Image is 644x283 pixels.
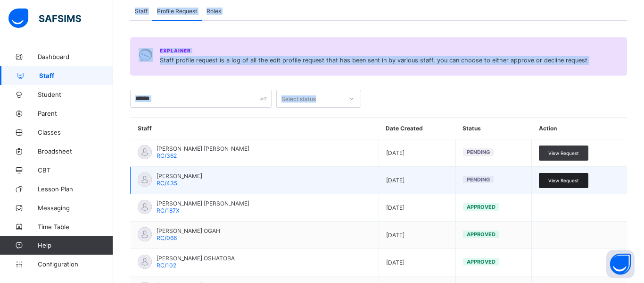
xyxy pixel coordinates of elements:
[38,91,113,98] span: Student
[157,207,180,214] span: RC/187X
[38,241,113,249] span: Help
[386,204,448,211] span: [DATE]
[281,90,316,108] div: Select status
[139,48,153,62] img: Chat.054c5d80b312491b9f15f6fadeacdca6.svg
[467,176,490,183] span: Pending
[467,258,495,265] span: Approved
[157,227,220,234] span: [PERSON_NAME] OGAH
[38,260,113,268] span: Configuration
[160,56,587,65] span: Staff profile request is a log of all the edit profile request that has been sent in by various s...
[138,255,152,269] img: default.svg
[135,8,148,15] span: Staff
[38,110,113,117] span: Parent
[157,200,249,207] span: [PERSON_NAME] [PERSON_NAME]
[131,118,379,139] th: Staff
[379,118,455,139] th: Date Created
[386,259,448,266] span: [DATE]
[8,9,81,28] img: safsims
[386,232,448,239] span: [DATE]
[160,48,191,53] span: Explainer
[532,118,627,139] th: Action
[206,8,221,15] span: Roles
[157,172,202,180] span: [PERSON_NAME]
[548,150,579,156] span: View Request
[38,129,113,136] span: Classes
[157,8,197,15] span: Profile Request
[157,262,176,269] span: RC/102
[157,180,177,187] span: RC/435
[467,231,495,238] span: Approved
[467,149,490,155] span: Pending
[38,53,113,60] span: Dashboard
[606,250,635,278] button: Open asap
[467,204,495,210] span: Approved
[38,185,113,193] span: Lesson Plan
[157,234,177,241] span: RC/066
[455,118,531,139] th: Status
[157,145,249,152] span: [PERSON_NAME] [PERSON_NAME]
[39,72,113,79] span: Staff
[138,227,152,241] img: default.svg
[157,255,235,262] span: [PERSON_NAME] OSHATOBA
[38,223,113,231] span: Time Table
[386,149,448,156] span: [DATE]
[38,147,113,155] span: Broadsheet
[157,152,177,159] span: RC/362
[548,178,579,183] span: View Request
[386,177,448,184] span: [DATE]
[38,204,113,212] span: Messaging
[138,200,152,214] img: default.svg
[38,166,113,174] span: CBT
[138,145,152,159] img: default.svg
[138,172,152,187] img: default.svg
